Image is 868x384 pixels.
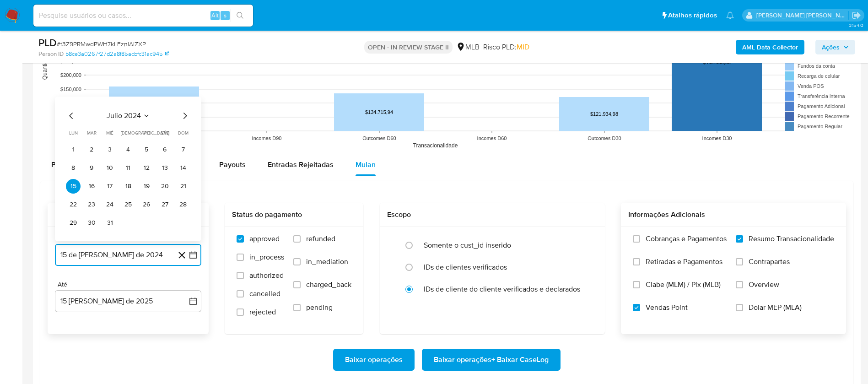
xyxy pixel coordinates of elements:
[852,11,861,20] a: Sair
[57,39,146,49] span: # t3Z9PRMwdPWH7kLEznlAlZXP
[849,22,863,29] span: 3.154.0
[668,11,717,20] span: Atalhos rápidos
[364,41,453,54] p: OPEN - IN REVIEW STAGE II
[517,42,529,52] span: MID
[822,40,840,54] span: Ações
[456,42,480,52] div: MLB
[231,9,249,22] button: search-icon
[211,11,219,20] span: Alt
[726,11,734,19] a: Notificações
[736,40,804,54] button: AML Data Collector
[33,10,253,22] input: Pesquise usuários ou casos...
[224,11,226,20] span: s
[38,50,64,58] b: Person ID
[742,40,798,54] b: AML Data Collector
[38,35,57,50] b: PLD
[815,40,855,54] button: Ações
[756,11,849,20] p: renata.fdelgado@mercadopago.com.br
[483,42,529,52] span: Risco PLD:
[65,50,169,58] a: b8ce3a0267f27d2a8f85acbfc31ac945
